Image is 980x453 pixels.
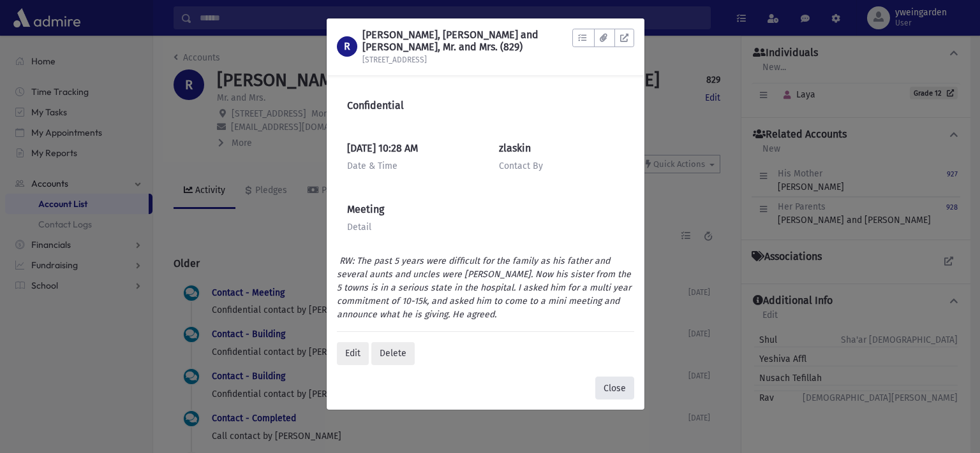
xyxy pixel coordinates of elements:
i: RW: The past 5 years were difficult for the family as his father and several aunts and uncles wer... [337,255,634,320]
h6: [DATE] 10:28 AM [347,142,472,154]
div: Detail [347,220,624,234]
div: Delete [371,342,415,365]
h6: Confidential [347,99,624,111]
div: Date & Time [347,159,472,173]
h6: Meeting [347,203,624,215]
button: Close [595,377,634,399]
h6: zlaskin [499,142,624,154]
h1: [PERSON_NAME], [PERSON_NAME] and [PERSON_NAME], Mr. and Mrs. (829) [362,29,572,53]
h6: [STREET_ADDRESS] [362,55,572,64]
div: R [337,36,357,57]
div: Contact By [499,159,624,173]
div: Edit [337,342,369,365]
a: R [PERSON_NAME], [PERSON_NAME] and [PERSON_NAME], Mr. and Mrs. (829) [STREET_ADDRESS] [337,29,572,65]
